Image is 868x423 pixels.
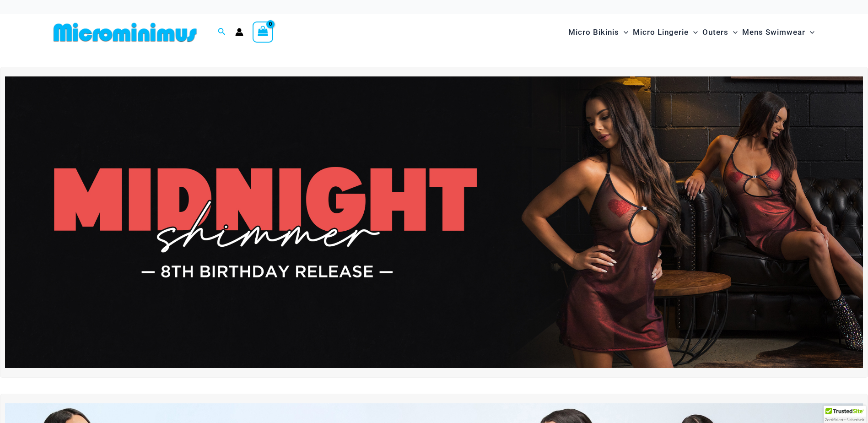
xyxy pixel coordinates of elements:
nav: Site Navigation [565,17,819,48]
a: Micro BikinisMenu ToggleMenu Toggle [566,18,631,46]
img: Midnight Shimmer Red Dress [5,76,863,368]
span: Mens Swimwear [742,21,805,44]
span: Menu Toggle [689,21,698,44]
a: OutersMenu ToggleMenu Toggle [700,18,740,46]
a: Search icon link [218,27,226,38]
span: Menu Toggle [805,21,814,44]
a: View Shopping Cart, empty [253,22,274,43]
div: TrustedSite Certified [824,406,866,423]
span: Micro Lingerie [633,21,689,44]
a: Micro LingerieMenu ToggleMenu Toggle [631,18,700,46]
a: Mens SwimwearMenu ToggleMenu Toggle [740,18,817,46]
span: Menu Toggle [619,21,628,44]
span: Menu Toggle [728,21,738,44]
span: Micro Bikinis [568,21,619,44]
span: Outers [702,21,728,44]
img: MM SHOP LOGO FLAT [50,22,200,43]
a: Account icon link [235,28,243,36]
